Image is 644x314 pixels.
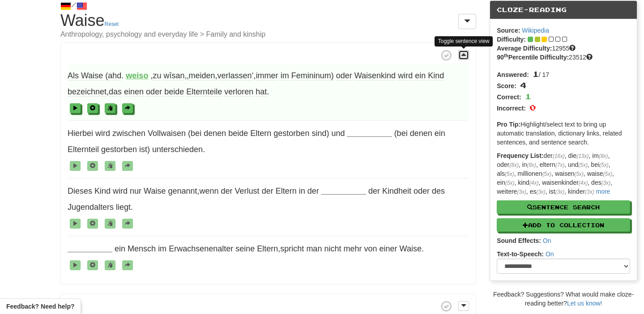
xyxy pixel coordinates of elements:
button: Sentence Search [497,200,630,214]
div: / [60,0,476,12]
div: 23512 [497,53,630,62]
span: wird [398,71,413,81]
span: wīsan [163,71,184,81]
span: , . [115,244,424,253]
span: , , , , , . [68,71,444,97]
span: wird [95,129,110,138]
span: der [307,187,319,195]
span: 1 [533,69,539,79]
span: immer [256,71,278,81]
span: wird [113,187,128,195]
span: (bei [188,129,201,138]
span: Waisenkind [354,71,396,81]
span: Verlust [235,187,260,195]
p: Highlight/select text to bring up automatic translation, dictionary links, related sentences, and... [497,120,630,147]
span: liegt [116,203,131,212]
em: (4x) [529,180,538,186]
span: des [432,187,445,195]
strong: Source: [497,27,520,34]
span: (ahd [105,71,121,81]
strong: Score: [497,82,516,89]
span: Hierbei [68,129,93,138]
span: gestorben [273,129,309,138]
span: Waise [144,187,166,195]
button: Add to Collection [497,218,630,232]
span: . [68,187,445,212]
a: Wikipedia [522,27,549,34]
span: genannt [168,187,197,195]
span: Open feedback widget [6,302,74,311]
span: verlassen‘ [218,71,254,81]
span: man [306,244,322,253]
span: ein [415,71,426,81]
span: oder [146,87,162,97]
span: nicht [324,244,341,253]
span: oder [336,71,352,81]
span: Kindheit [382,187,411,195]
span: 1 [525,91,531,101]
em: (8x) [509,162,518,168]
span: Waise [400,244,422,253]
span: denen [410,129,432,138]
span: der [368,187,380,195]
span: (bei [394,129,408,138]
a: more [596,188,610,195]
span: oder [414,187,430,195]
span: Elternteile [186,87,222,97]
span: nur [130,187,141,195]
strong: Incorrect: [497,105,526,112]
span: Kind [94,187,111,195]
strong: Difficulty: [497,36,526,43]
span: Eltern [257,244,278,253]
div: Feedback? Suggestions? What would make cloze-reading better? [490,290,637,308]
span: . [68,129,445,154]
span: zu [153,71,161,81]
strong: Text-to-Speech: [497,250,544,258]
span: ein [435,129,445,138]
span: der [262,187,273,195]
span: Erwachsenenalter [169,244,233,253]
span: im [158,244,166,253]
span: beide [228,129,248,138]
span: Als [68,71,79,81]
span: Eltern [276,187,297,195]
em: (4x) [579,180,588,186]
strong: __________ [321,187,366,195]
em: (5x) [542,171,551,177]
span: , [68,187,321,195]
strong: Sound Effects: [497,237,541,244]
em: (3x) [517,189,526,195]
strong: Frequency List: [497,152,543,159]
span: mehr [343,244,362,253]
span: einen [124,87,144,97]
span: gestorben [101,145,137,154]
span: Mensch [128,244,156,253]
a: On [543,237,551,244]
em: (7x) [555,162,564,168]
em: (5x) [505,180,514,186]
span: in [299,187,305,195]
span: Dieses [68,187,92,195]
span: spricht [280,244,304,253]
div: 12955 [497,44,630,53]
span: Jugendalters [68,203,114,212]
small: Anthropology, psychology and everyday life > Family and kinship [60,31,476,38]
span: Elternteil [68,145,99,154]
span: bezeichnet [68,87,107,97]
span: Femininum) [291,71,334,81]
span: wenn [200,187,219,195]
span: sind) [311,129,329,138]
h1: Waise [60,12,476,38]
span: verloren [224,87,253,97]
em: (8x) [599,153,608,159]
em: (3x) [536,189,545,195]
strong: weiso [126,71,148,80]
span: ‚meiden [187,71,215,81]
sup: th [504,53,508,58]
strong: __________ [347,129,392,138]
em: (3x) [555,189,564,195]
div: Cloze-Reading [490,1,637,19]
em: (5x) [603,171,612,177]
span: zwischen [112,129,145,138]
em: (8x) [527,162,536,168]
